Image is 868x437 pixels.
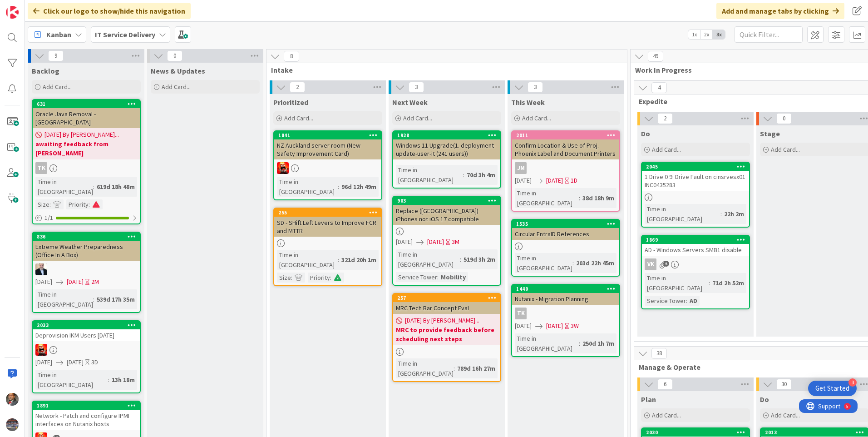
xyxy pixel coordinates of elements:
[66,199,89,209] div: Priority
[33,100,140,128] div: 631Oracle Java Removal - [GEOGRAPHIC_DATA]
[32,99,141,224] a: 631Oracle Java Removal - [GEOGRAPHIC_DATA][DATE] By [PERSON_NAME]...awaiting feedback from [PERSO...
[274,217,381,237] div: SD - SHift Left Levers to Improve FCR and MTTR
[512,162,619,174] div: JM
[393,294,500,314] div: 257MRC Tech Bar Concept Eval
[35,289,93,309] div: Time in [GEOGRAPHIC_DATA]
[339,182,379,192] div: 96d 12h 49m
[572,258,574,268] span: :
[93,294,94,304] span: :
[95,30,155,39] b: IT Service Delivery
[516,221,619,227] div: 1535
[273,130,382,200] a: 1841NZ Auckland server room (New Safety Improvement Card)VNTime in [GEOGRAPHIC_DATA]:96d 12h 49m
[646,164,749,170] div: 2045
[645,258,656,270] div: VK
[33,108,140,128] div: Oracle Java Removal - [GEOGRAPHIC_DATA]
[642,258,749,270] div: VK
[641,162,750,228] a: 20451 Drive 0 9: Drive Fault on cinsrvesx01 INC0435283Time in [GEOGRAPHIC_DATA]:22h 2m
[735,26,803,43] input: Quick Filter...
[6,418,19,431] img: avatar
[516,286,619,292] div: 1440
[512,293,619,305] div: Nutanix - Migration Planning
[641,395,656,404] span: Plan
[528,82,543,93] span: 3
[700,30,713,39] span: 2x
[35,177,93,197] div: Time in [GEOGRAPHIC_DATA]
[464,170,498,180] div: 70d 3h 4m
[642,236,749,244] div: 1869
[651,348,667,359] span: 38
[405,316,479,325] span: [DATE] By [PERSON_NAME]...
[427,237,444,247] span: [DATE]
[37,402,140,409] div: 1891
[776,379,792,390] span: 30
[641,235,750,309] a: 1869AD - Windows Servers SMB1 disableVKTime in [GEOGRAPHIC_DATA]:71d 2h 52mService Tower:AD
[512,131,619,159] div: 2011Confirm Location & Use of Proj. Phoenix Label and Document Printers
[278,209,381,216] div: 255
[35,162,47,174] div: TK
[760,395,769,404] span: Do
[646,237,749,243] div: 1869
[37,322,140,328] div: 2033
[33,344,140,356] div: VN
[393,131,500,139] div: 1928
[392,196,501,286] a: 903Replace ([GEOGRAPHIC_DATA]) iPhones not iOS 17 compatible[DATE][DATE]3MTime in [GEOGRAPHIC_DAT...
[722,209,746,219] div: 22h 2m
[32,320,141,393] a: 2033Deprovision IKM Users [DATE]VN[DATE][DATE]3DTime in [GEOGRAPHIC_DATA]:13h 18m
[515,253,572,273] div: Time in [GEOGRAPHIC_DATA]
[44,130,119,139] span: [DATE] By [PERSON_NAME]...
[580,193,616,203] div: 38d 18h 9m
[437,272,439,282] span: :
[392,98,428,107] span: Next Week
[94,182,137,192] div: 619d 18h 48m
[511,219,620,277] a: 1535Circular EntraID ReferencesTime in [GEOGRAPHIC_DATA]:203d 22h 45m
[33,162,140,174] div: TK
[848,378,857,387] div: 3
[33,241,140,261] div: Extreme Weather Preparedness (Office In A Box)
[657,113,673,124] span: 2
[33,263,140,275] div: HO
[403,114,432,122] span: Add Card...
[511,98,545,107] span: This Week
[274,209,381,217] div: 255
[392,293,501,382] a: 257MRC Tech Bar Concept Eval[DATE] By [PERSON_NAME]...MRC to provide feedback before scheduling n...
[546,321,563,331] span: [DATE]
[651,82,667,93] span: 4
[409,82,424,93] span: 3
[657,379,673,390] span: 6
[515,333,579,353] div: Time in [GEOGRAPHIC_DATA]
[396,358,454,378] div: Time in [GEOGRAPHIC_DATA]
[278,132,381,139] div: 1841
[273,98,308,107] span: Prioritized
[33,402,140,430] div: 1891Network - Patch and configure IPMI interfaces on Nutanix hosts
[274,131,381,159] div: 1841NZ Auckland server room (New Safety Improvement Card)
[512,228,619,240] div: Circular EntraID References
[515,162,527,174] div: JM
[452,237,459,247] div: 3M
[396,325,498,343] b: MRC to provide feedback before scheduling next steps
[33,321,140,329] div: 2033
[33,402,140,410] div: 1891
[642,244,749,256] div: AD - Windows Servers SMB1 disable
[574,258,616,268] div: 203d 22h 45m
[162,83,191,91] span: Add Card...
[571,321,579,331] div: 3W
[271,65,616,74] span: Intake
[771,145,800,154] span: Add Card...
[515,321,532,331] span: [DATE]
[47,4,49,11] div: 5
[37,233,140,240] div: 836
[91,358,98,367] div: 3D
[642,236,749,256] div: 1869AD - Windows Servers SMB1 disable
[273,208,382,286] a: 255SD - SHift Left Levers to Improve FCR and MTTRTime in [GEOGRAPHIC_DATA]:321d 20h 1mSize:Priority:
[167,50,182,61] span: 0
[646,429,749,436] div: 2030
[35,370,108,390] div: Time in [GEOGRAPHIC_DATA]
[277,162,289,174] img: VN
[396,272,437,282] div: Service Tower
[515,188,579,208] div: Time in [GEOGRAPHIC_DATA]
[648,51,663,62] span: 49
[392,130,501,189] a: 1928Windows 11 Upgrade(1. deployment-update-user-it (241 users))Time in [GEOGRAPHIC_DATA]:70d 3h 4m
[28,3,191,19] div: Click our logo to show/hide this navigation
[33,212,140,223] div: 1/1
[439,272,468,282] div: Mobility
